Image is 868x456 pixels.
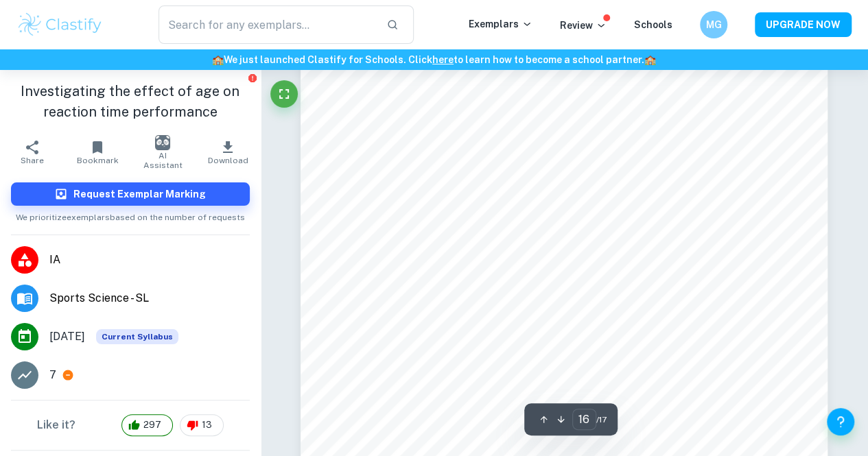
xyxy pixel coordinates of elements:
a: Schools [634,19,672,30]
h6: Like it? [37,417,75,433]
span: Current Syllabus [96,329,178,344]
div: 13 [180,414,224,436]
div: This exemplar is based on the current syllabus. Feel free to refer to it for inspiration/ideas wh... [96,329,178,344]
button: Download [196,133,261,171]
h1: Investigating the effect of age on reaction time performance [11,81,250,122]
span: 🏫 [644,54,656,65]
span: 297 [136,418,169,432]
h6: We just launched Clastify for Schools. Click to learn how to become a school partner. [3,52,865,67]
h6: MG [706,17,722,32]
button: Bookmark [65,133,130,171]
p: Exemplars [469,16,532,32]
span: Bookmark [77,156,119,165]
p: 7 [49,367,56,383]
p: Review [560,18,607,33]
button: MG [700,11,727,38]
span: We prioritize exemplars based on the number of requests [16,206,245,224]
span: / 17 [596,413,607,426]
span: IA [49,252,250,268]
button: Fullscreen [270,80,298,108]
img: AI Assistant [155,135,170,150]
button: Report issue [248,73,258,83]
a: here [432,54,454,65]
span: Sports Science - SL [49,290,250,307]
h6: Request Exemplar Marking [73,187,206,202]
span: [DATE] [49,328,85,345]
span: AI Assistant [139,151,187,170]
input: Search for any exemplars... [159,5,375,44]
button: Request Exemplar Marking [11,182,250,206]
span: Download [208,156,248,165]
span: Share [21,156,44,165]
div: 297 [121,414,173,436]
button: Help and Feedback [827,408,854,435]
img: Clastify logo [16,11,104,38]
button: UPGRADE NOW [755,12,852,37]
span: 🏫 [212,54,224,65]
button: AI Assistant [130,133,196,171]
span: 13 [194,418,220,432]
